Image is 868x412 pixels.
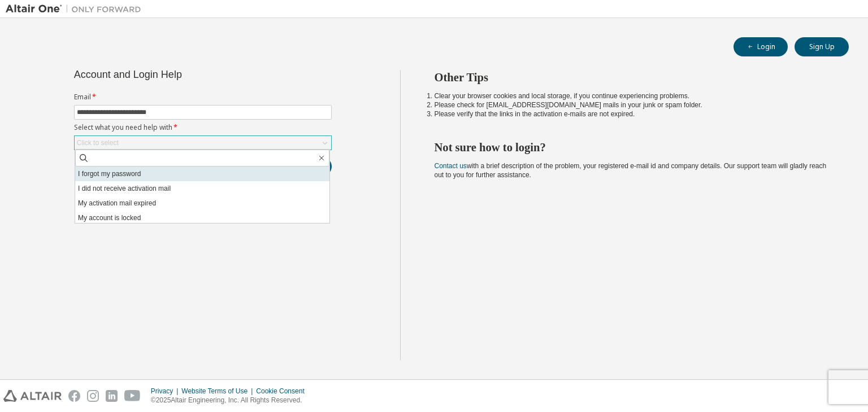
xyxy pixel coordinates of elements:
[3,390,62,402] img: altair_logo.svg
[75,136,331,150] div: Click to select
[435,162,467,170] a: Contact us
[74,123,332,132] label: Select what you need help with
[75,166,329,181] li: I forgot my password
[435,162,827,179] span: with a brief description of the problem, your registered e-mail id and company details. Our suppo...
[795,37,849,56] button: Sign Up
[435,140,829,155] h2: Not sure how to login?
[77,138,119,147] div: Click to select
[74,93,332,102] label: Email
[435,70,829,85] h2: Other Tips
[124,390,141,402] img: youtube.svg
[87,390,99,402] img: instagram.svg
[151,387,181,396] div: Privacy
[6,3,147,15] img: Altair One
[435,100,829,109] li: Please check for [EMAIL_ADDRESS][DOMAIN_NAME] mails in your junk or spam folder.
[256,387,311,396] div: Cookie Consent
[181,387,256,396] div: Website Terms of Use
[68,390,80,402] img: facebook.svg
[106,390,118,402] img: linkedin.svg
[151,396,311,405] p: © 2025 Altair Engineering, Inc. All Rights Reserved.
[734,37,788,56] button: Login
[435,91,829,100] li: Clear your browser cookies and local storage, if you continue experiencing problems.
[435,109,829,119] li: Please verify that the links in the activation e-mails are not expired.
[74,70,280,79] div: Account and Login Help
